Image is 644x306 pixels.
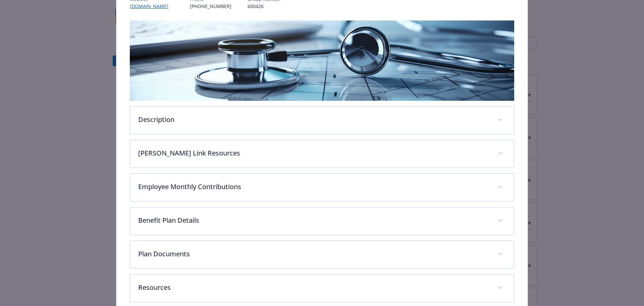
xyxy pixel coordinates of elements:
[248,3,281,10] p: 600426
[130,174,514,201] div: Employee Monthly Contributions
[138,215,490,225] p: Benefit Plan Details
[130,241,514,268] div: Plan Documents
[138,182,490,192] p: Employee Monthly Contributions
[138,148,490,158] p: [PERSON_NAME] Link Resources
[130,274,514,302] div: Resources
[190,3,231,10] p: [PHONE_NUMBER]
[130,106,514,134] div: Description
[138,115,490,125] p: Description
[130,20,515,101] img: banner
[130,140,514,168] div: [PERSON_NAME] Link Resources
[138,282,490,293] p: Resources
[130,3,174,9] a: [DOMAIN_NAME]
[130,207,514,235] div: Benefit Plan Details
[138,249,490,259] p: Plan Documents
